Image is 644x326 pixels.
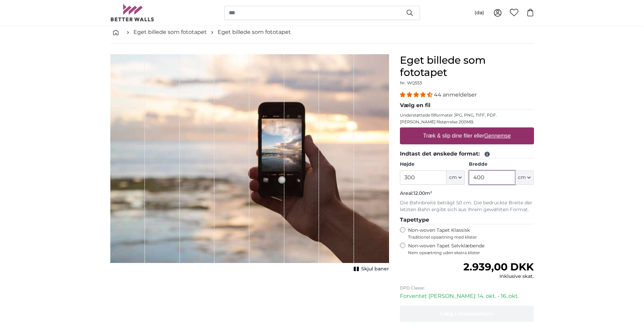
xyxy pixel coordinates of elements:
span: 4.34 stars [400,91,434,98]
p: Areal: [400,190,534,197]
div: 1 of 1 [110,54,389,274]
h1: Eget billede som fototapet [400,54,534,79]
p: DPD Classic [400,285,534,291]
nav: breadcrumbs [110,21,534,43]
legend: Vælg en fil [400,101,534,110]
label: Non-woven Tapet Klassisk [408,227,534,240]
span: 2.939,00 DKK [463,261,534,273]
img: Betterwalls [110,4,154,21]
label: Bredde [469,161,534,168]
legend: Indtast det ønskede format: [400,150,534,158]
button: cm [446,170,465,185]
p: Die Bahnbreite beträgt 50 cm. Die bedruckte Breite der letzten Bahn ergibt sich aus Ihrem gewählt... [400,200,534,213]
div: Inklusive skat. [463,273,534,280]
a: Eget billede som fototapet [133,28,207,36]
button: cm [515,170,534,185]
button: Læg i indkøbskurv [400,306,534,322]
legend: Tapettype [400,216,534,224]
span: Skjul baner [361,266,389,272]
span: cm [518,174,526,181]
label: Højde [400,161,465,168]
span: Nr. WQ553 [400,80,422,85]
button: (da) [469,7,490,19]
label: Non-woven Tapet Selvklæbende [408,243,534,256]
span: Nem opsætning uden ekstra klister [408,250,534,256]
p: [PERSON_NAME] filstørrelse 200MB. [400,119,534,125]
span: Traditionel opsætning med klister [408,235,534,240]
span: 12.00m² [413,190,432,196]
u: Gennemse [484,133,511,139]
span: cm [449,174,457,181]
a: Eget billede som fototapet [218,28,291,36]
span: Læg i indkøbskurv [440,310,494,317]
label: Træk & slip dine filer eller [420,129,513,143]
span: 44 anmeldelser [434,91,477,98]
p: Understøttede filformater JPG, PNG, TIFF, PDF. [400,113,534,118]
button: Skjul baner [352,264,389,274]
p: Forventet [PERSON_NAME]: 14. okt. - 16. okt. [400,292,534,300]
